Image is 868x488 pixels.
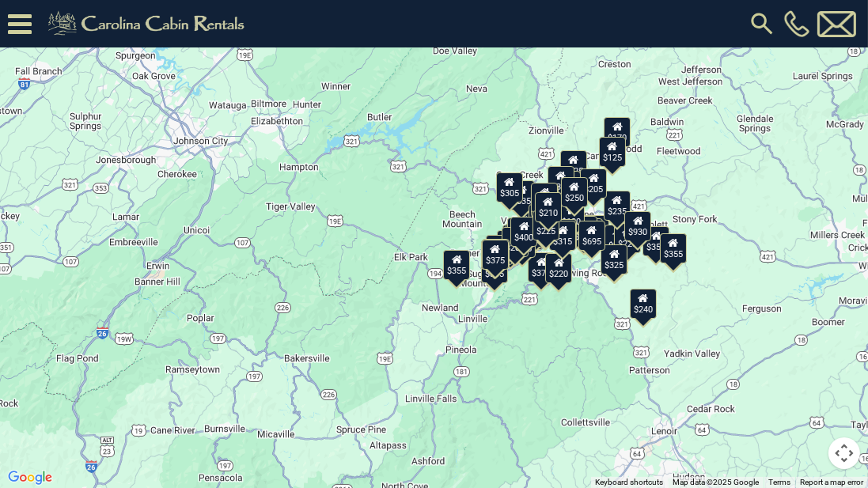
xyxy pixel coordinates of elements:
div: $365 [601,244,627,274]
a: Report a map error [800,478,863,486]
div: $355 [642,225,669,255]
div: $350 [601,244,628,274]
img: search-regular.svg [748,9,776,38]
div: $695 [578,220,605,250]
div: $240 [629,289,656,319]
span: Map data ©2025 Google [673,478,759,486]
img: Khaki-logo.png [40,8,258,40]
button: Keyboard shortcuts [595,477,663,488]
button: Map camera controls [828,437,860,469]
a: Terms (opens in new tab) [768,478,790,486]
div: $325 [601,244,627,274]
div: $355 [659,233,686,263]
div: $220 [613,222,640,252]
a: [PHONE_NUMBER] [780,10,813,37]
